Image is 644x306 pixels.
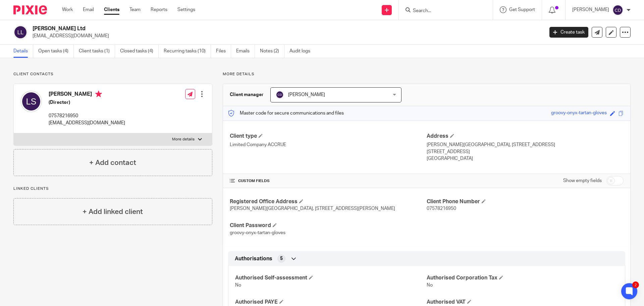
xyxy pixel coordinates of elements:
[79,45,115,58] a: Client tasks (1)
[104,6,119,13] a: Clients
[235,283,241,288] span: No
[427,274,618,281] h4: Authorised Corporation Tax
[563,177,602,184] label: Show empty fields
[89,158,136,168] h4: + Add contact
[83,207,143,217] h4: + Add linked client
[612,5,623,15] img: svg%3E
[164,45,211,58] a: Recurring tasks (10)
[509,7,535,12] span: Get Support
[95,91,102,97] i: Primary
[13,5,47,14] img: Pixie
[33,25,438,32] h2: [PERSON_NAME] Ltd
[260,45,284,58] a: Notes (2)
[62,6,73,13] a: Work
[427,155,624,162] p: [GEOGRAPHIC_DATA]
[280,255,283,262] span: 5
[13,72,212,77] p: Client contacts
[230,178,427,184] h4: CUSTOM FIELDS
[49,91,125,99] h4: [PERSON_NAME]
[632,281,639,288] div: 2
[120,45,159,58] a: Closed tasks (4)
[236,45,255,58] a: Emails
[427,198,624,205] h4: Client Phone Number
[427,206,456,211] span: 07578216950
[572,6,609,13] p: [PERSON_NAME]
[230,222,427,229] h4: Client Password
[427,299,618,306] h4: Authorised VAT
[20,91,42,112] img: svg%3E
[49,99,125,106] h5: (Director)
[83,6,94,13] a: Email
[223,72,631,77] p: More details
[230,133,427,140] h4: Client type
[230,141,427,148] p: Limited Company ACCRUE
[13,45,33,58] a: Details
[230,206,395,211] span: [PERSON_NAME][GEOGRAPHIC_DATA], [STREET_ADDRESS][PERSON_NAME]
[427,148,624,155] p: [STREET_ADDRESS]
[235,299,427,306] h4: Authorised PAYE
[230,230,285,235] span: groovy-onyx-tartan-gloves
[289,45,315,58] a: Audit logs
[427,133,624,140] h4: Address
[427,283,433,288] span: No
[427,141,624,148] p: [PERSON_NAME][GEOGRAPHIC_DATA], [STREET_ADDRESS]
[38,45,74,58] a: Open tasks (4)
[228,110,344,117] p: Master code for secure communications and files
[129,6,141,13] a: Team
[230,91,264,98] h3: Client manager
[33,33,539,39] p: [EMAIL_ADDRESS][DOMAIN_NAME]
[172,137,195,142] p: More details
[549,27,588,38] a: Create task
[235,274,427,281] h4: Authorised Self-assessment
[177,6,195,13] a: Settings
[216,45,231,58] a: Files
[151,6,167,13] a: Reports
[412,8,473,14] input: Search
[288,92,325,97] span: [PERSON_NAME]
[49,120,125,126] p: [EMAIL_ADDRESS][DOMAIN_NAME]
[13,186,212,191] p: Linked clients
[13,25,28,39] img: svg%3E
[49,113,125,119] p: 07578216950
[276,91,284,99] img: svg%3E
[551,110,607,117] div: groovy-onyx-tartan-gloves
[230,198,427,205] h4: Registered Office Address
[235,255,272,262] span: Authorisations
